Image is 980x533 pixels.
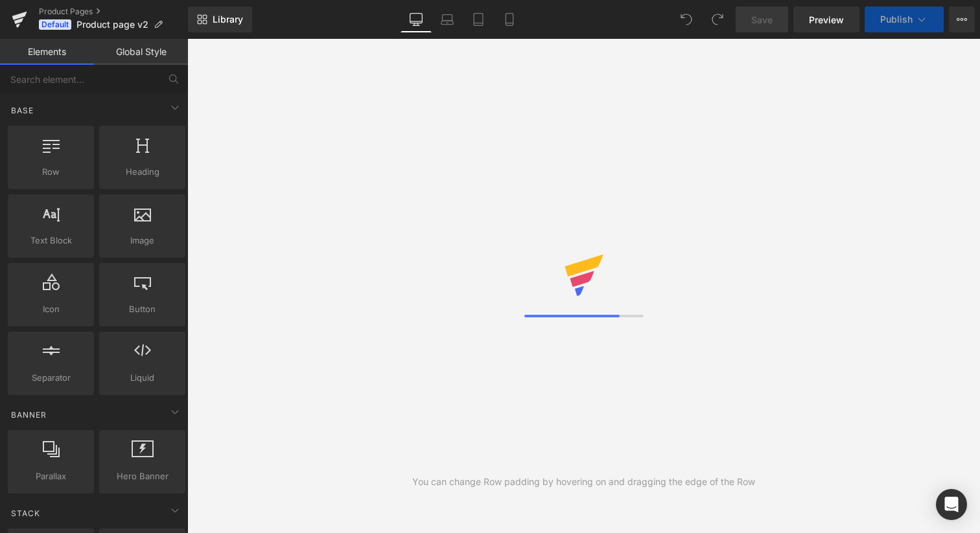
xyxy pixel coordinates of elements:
button: Undo [673,6,699,32]
span: Publish [880,14,913,25]
a: New Library [188,6,252,32]
button: More [949,6,975,32]
a: Tablet [463,6,494,32]
span: Liquid [103,371,181,385]
span: Product page v2 [76,19,148,30]
button: Redo [705,6,730,32]
a: Global Style [94,39,188,65]
span: Stack [10,507,41,519]
span: Save [751,13,773,27]
span: Hero Banner [103,470,181,483]
a: Laptop [432,6,463,32]
span: Default [39,19,71,30]
span: Library [213,14,243,25]
span: Preview [809,13,844,27]
div: Open Intercom Messenger [936,489,967,520]
a: Desktop [401,6,432,32]
span: Row [12,165,90,179]
a: Preview [793,6,859,32]
span: Banner [10,409,48,421]
span: Image [103,234,181,247]
span: Text Block [12,234,90,247]
span: Separator [12,371,90,385]
span: Heading [103,165,181,179]
div: You can change Row padding by hovering on and dragging the edge of the Row [412,475,755,489]
span: Icon [12,302,90,316]
button: Publish [865,6,944,32]
a: Mobile [494,6,525,32]
span: Parallax [12,470,90,483]
span: Base [10,104,35,117]
a: Product Pages [39,6,188,17]
span: Button [103,302,181,316]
